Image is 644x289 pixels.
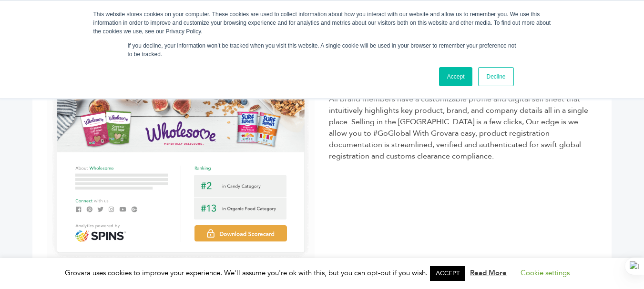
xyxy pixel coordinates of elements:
[439,67,473,86] a: Accept
[65,268,579,278] span: Grovara uses cookies to improve your experience. We'll assume you're ok with this, but you can op...
[93,10,551,36] div: This website stores cookies on your computer. These cookies are used to collect information about...
[470,268,507,278] a: Read More
[521,268,570,278] a: Cookie settings
[478,67,513,86] a: Decline
[128,41,517,59] p: If you decline, your information won’t be tracked when you visit this website. A single cookie wi...
[430,266,465,281] a: ACCEPT
[329,93,597,162] div: All brand members have a customizable profile and digital sell sheet that intuitively highlights ...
